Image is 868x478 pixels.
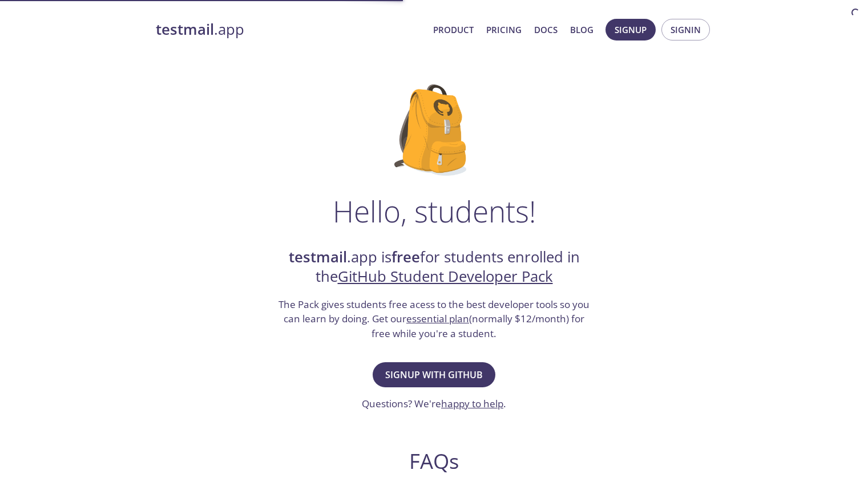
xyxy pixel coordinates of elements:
strong: testmail [289,247,347,267]
button: Signup with GitHub [373,362,495,387]
h1: Hello, students! [333,194,536,228]
a: Docs [534,22,558,37]
h2: FAQs [215,448,653,474]
a: testmail.app [156,20,424,39]
a: Product [433,22,474,37]
a: Blog [570,22,594,37]
strong: free [391,247,420,267]
a: GitHub Student Developer Pack [338,266,553,286]
span: Signup with GitHub [385,367,483,383]
span: Signup [615,22,647,37]
img: github-student-backpack.png [394,84,474,176]
strong: testmail [156,19,214,39]
a: Pricing [486,22,522,37]
button: Signin [661,19,710,40]
h3: The Pack gives students free acess to the best developer tools so you can learn by doing. Get our... [277,297,591,341]
h3: Questions? We're . [362,396,506,411]
a: essential plan [406,312,469,325]
a: happy to help [441,397,503,410]
h2: .app is for students enrolled in the [277,248,591,287]
button: Signup [605,19,656,40]
span: Signin [671,22,701,37]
